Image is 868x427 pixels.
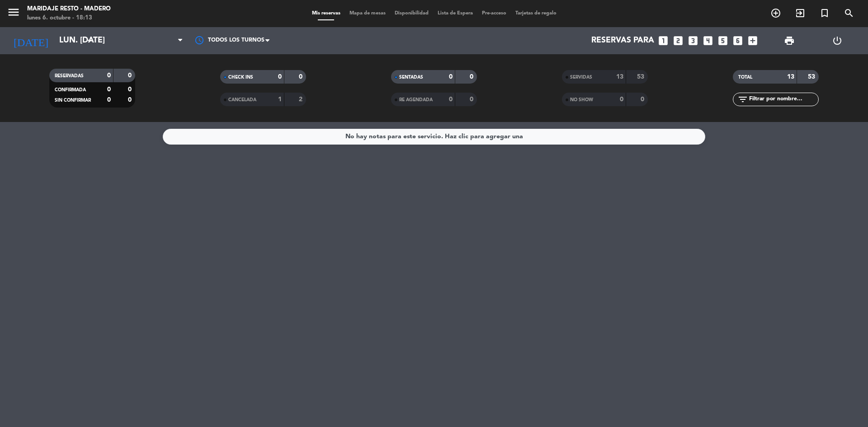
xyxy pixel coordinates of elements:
span: CANCELADA [228,98,256,102]
span: SERVIDAS [570,75,592,80]
i: add_circle_outline [770,8,781,19]
i: turned_in_not [819,8,830,19]
strong: 0 [299,74,304,80]
i: search [844,8,854,19]
strong: 1 [278,96,282,103]
strong: 13 [787,74,794,80]
strong: 0 [107,86,111,93]
i: looks_4 [702,35,714,47]
strong: 0 [470,96,475,103]
strong: 13 [616,74,623,80]
i: power_settings_new [832,35,843,46]
i: exit_to_app [795,8,806,19]
span: SENTADAS [399,75,423,80]
span: SIN CONFIRMAR [55,98,91,103]
strong: 0 [128,72,133,79]
strong: 0 [128,86,133,93]
span: Mis reservas [307,11,345,16]
span: RE AGENDADA [399,98,433,102]
div: No hay notas para este servicio. Haz clic para agregar una [345,131,523,142]
span: CHECK INS [228,75,253,80]
strong: 2 [299,96,304,103]
button: menu [7,5,20,22]
span: Lista de Espera [433,11,477,16]
i: looks_one [657,35,669,47]
span: TOTAL [738,75,752,80]
div: LOG OUT [813,27,861,54]
i: looks_6 [732,35,744,47]
input: Filtrar por nombre... [748,94,818,104]
strong: 0 [107,72,111,79]
i: [DATE] [7,31,55,51]
i: arrow_drop_down [84,35,95,46]
span: Disponibilidad [390,11,433,16]
strong: 0 [641,96,646,103]
strong: 0 [128,97,133,103]
span: Mapa de mesas [345,11,390,16]
strong: 53 [808,74,817,80]
strong: 0 [449,74,453,80]
span: print [784,35,795,46]
span: Reservas para [591,36,654,45]
i: filter_list [737,94,748,105]
i: looks_two [672,35,684,47]
span: NO SHOW [570,98,593,102]
span: Tarjetas de regalo [511,11,561,16]
strong: 0 [449,96,453,103]
span: CONFIRMADA [55,88,86,92]
i: menu [7,5,20,19]
strong: 0 [107,97,111,103]
i: looks_5 [717,35,729,47]
div: Maridaje Resto - Madero [27,5,111,14]
strong: 0 [278,74,282,80]
i: looks_3 [687,35,699,47]
span: RESERVADAS [55,74,84,78]
div: lunes 6. octubre - 18:13 [27,14,111,23]
strong: 0 [470,74,475,80]
i: add_box [747,35,759,47]
strong: 53 [637,74,646,80]
span: Pre-acceso [477,11,511,16]
strong: 0 [620,96,623,103]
